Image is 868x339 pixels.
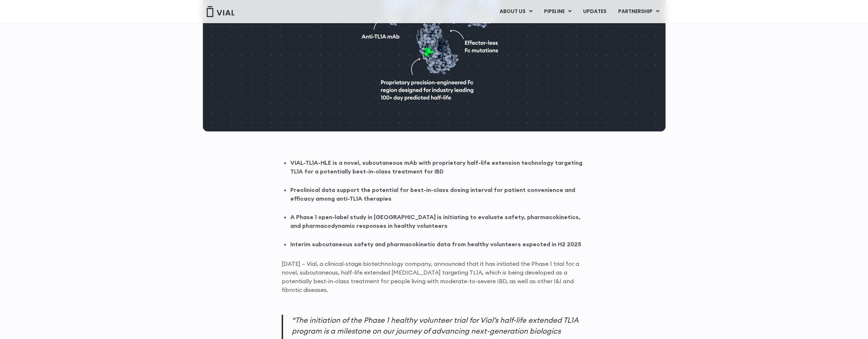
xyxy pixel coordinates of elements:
a: PARTNERSHIPMenu Toggle [612,5,665,18]
strong: VIAL-TL1A-HLE is a novel, subcutaneous mAb with proprietary half-life extension technology target... [290,159,582,175]
a: UPDATES [577,5,612,18]
strong: A Phase 1 open-label study in [GEOGRAPHIC_DATA] is initiating to evaluate safety, pharmacokinetic... [290,213,581,229]
a: ABOUT USMenu Toggle [493,5,538,18]
p: [DATE] – Vial, a clinical-stage biotechnology company, announced that it has initiated the Phase ... [282,259,587,294]
strong: Preclinical data support the potential for best-in-class dosing interval for patient convenience ... [290,186,575,202]
a: PIPELINEMenu Toggle [538,5,577,18]
img: Vial Logo [206,6,235,17]
strong: Interim subcutaneous safety and pharmacokinetic data from healthy volunteers expected in H2 2025 [290,240,581,248]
